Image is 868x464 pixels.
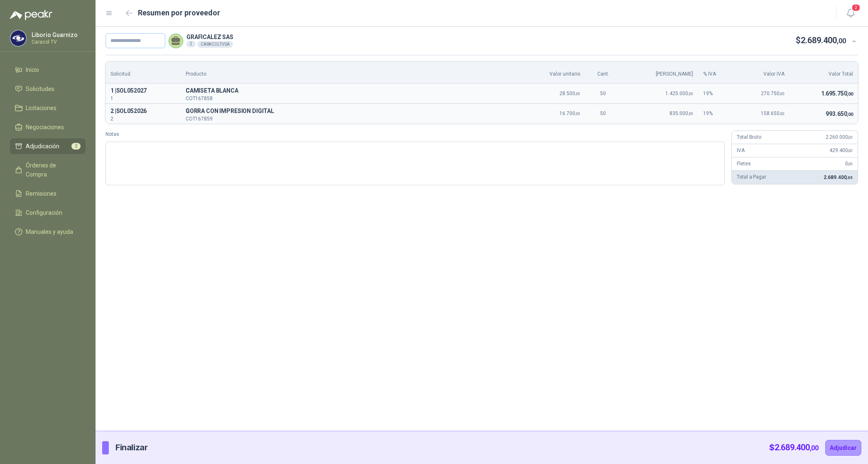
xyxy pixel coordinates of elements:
[846,175,853,180] span: ,00
[115,441,147,454] p: Finalizar
[186,86,514,96] span: CAMISETA BLANCA
[847,91,853,97] span: ,00
[105,61,181,83] th: Solicitud
[847,112,853,117] span: ,00
[105,130,725,138] label: Notas
[10,81,86,97] a: Solicitudes
[790,61,858,83] th: Valor Total
[186,41,196,47] div: 2
[186,106,514,116] p: G
[769,441,819,454] p: $
[737,133,761,141] p: Total Bruto
[10,157,86,182] a: Órdenes de Compra
[186,106,514,116] span: GORRA CON IMPRESION DIGITAL
[848,148,853,153] span: ,00
[737,160,750,168] p: Fletes
[186,96,514,101] p: COT167858
[71,143,81,150] span: 2
[829,147,853,153] span: 429.400
[621,61,698,83] th: [PERSON_NAME]
[10,100,86,116] a: Licitaciones
[10,10,52,20] img: Logo peakr
[26,103,56,113] span: Licitaciones
[826,134,853,140] span: 2.260.000
[698,61,735,83] th: % IVA
[585,83,621,104] td: 50
[26,161,78,179] span: Órdenes de Compra
[110,96,176,101] p: 1
[848,162,853,166] span: ,00
[585,61,621,83] th: Cant.
[688,91,693,96] span: ,00
[32,39,83,44] p: Caracol TV
[837,37,846,45] span: ,00
[688,111,693,116] span: ,00
[559,110,580,116] span: 16.700
[197,41,233,48] div: CARACOLTV SA
[698,83,735,104] td: 19 %
[775,442,819,452] span: 2.689.400
[26,65,39,74] span: Inicio
[698,103,735,123] td: 19 %
[186,86,514,96] p: C
[848,135,853,140] span: ,00
[32,32,83,38] p: Liborio Guarnizo
[735,61,790,83] th: Valor IVA
[669,110,693,116] span: 835.000
[110,116,176,121] p: 2
[843,6,858,21] button: 2
[10,186,86,201] a: Remisiones
[845,161,853,167] span: 0
[665,91,693,96] span: 1.425.000
[575,91,580,96] span: ,00
[26,123,64,132] span: Negociaciones
[585,103,621,123] td: 50
[186,116,514,121] p: COT167859
[181,61,519,83] th: Producto
[780,111,785,116] span: ,00
[10,62,86,78] a: Inicio
[26,142,59,151] span: Adjudicación
[186,34,233,40] p: GRAFICALEZ SAS
[761,91,785,96] span: 270.750
[559,91,580,96] span: 28.500
[10,138,86,154] a: Adjudicación2
[110,106,176,116] p: 2 | SOL052026
[796,34,846,47] p: $
[26,208,62,217] span: Configuración
[575,111,580,116] span: ,00
[26,227,73,236] span: Manuales y ayuda
[10,30,26,46] img: Company Logo
[824,174,853,180] span: 2.689.400
[826,110,853,117] span: 993.650
[10,224,86,240] a: Manuales y ayuda
[825,440,861,456] button: Adjudicar
[737,147,745,155] p: IVA
[810,444,819,452] span: ,00
[110,86,176,96] p: 1 | SOL052027
[801,35,846,45] span: 2.689.400
[26,189,56,198] span: Remisiones
[10,119,86,135] a: Negociaciones
[821,90,853,97] span: 1.695.750
[138,7,220,19] h2: Resumen por proveedor
[519,61,585,83] th: Valor unitario
[737,173,766,181] p: Total a Pagar
[10,205,86,221] a: Configuración
[780,91,785,96] span: ,00
[761,110,785,116] span: 158.650
[851,4,861,12] span: 2
[26,84,54,93] span: Solicitudes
